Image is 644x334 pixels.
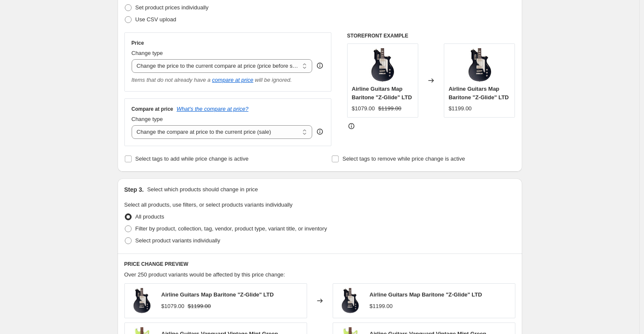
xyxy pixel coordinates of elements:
[135,225,327,232] span: Filter by product, collection, tag, vendor, product type, variant title, or inventory
[161,291,274,298] span: Airline Guitars Map Baritone "Z-Glide" LTD
[316,61,324,70] div: help
[124,261,515,268] h6: PRICE CHANGE PREVIEW
[255,77,292,83] i: will be ignored.
[124,271,285,278] span: Over 250 product variants would be affected by this price change:
[316,127,324,136] div: help
[124,202,293,208] span: Select all products, use filters, or select products variants individually
[132,50,163,56] span: Change type
[135,213,164,220] span: All products
[147,185,258,194] p: Select which products should change in price
[378,104,401,113] strike: $1199.00
[342,155,465,162] span: Select tags to remove while price change is active
[365,48,400,82] img: AirlineGuitarsMapBaritone_Z-Glide_LTD_80x.jpg
[352,104,375,113] div: $1079.00
[132,77,211,83] i: Items that do not already have a
[352,86,412,101] span: Airline Guitars Map Baritone "Z-Glide" LTD
[132,106,173,112] h3: Compare at price
[370,302,393,311] div: $1199.00
[463,48,497,82] img: AirlineGuitarsMapBaritone_Z-Glide_LTD_80x.jpg
[212,77,253,83] button: compare at price
[129,288,155,314] img: AirlineGuitarsMapBaritone_Z-Glide_LTD_80x.jpg
[448,104,471,113] div: $1199.00
[177,106,249,112] button: What's the compare at price?
[135,4,209,11] span: Set product prices individually
[132,40,144,46] h3: Price
[135,16,176,23] span: Use CSV upload
[132,116,163,122] span: Change type
[347,32,515,39] h6: STOREFRONT EXAMPLE
[337,288,363,314] img: AirlineGuitarsMapBaritone_Z-Glide_LTD_80x.jpg
[188,302,211,311] strike: $1199.00
[370,291,482,298] span: Airline Guitars Map Baritone "Z-Glide" LTD
[135,155,249,162] span: Select tags to add while price change is active
[124,185,144,194] h2: Step 3.
[448,86,509,101] span: Airline Guitars Map Baritone "Z-Glide" LTD
[161,302,184,311] div: $1079.00
[135,237,220,244] span: Select product variants individually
